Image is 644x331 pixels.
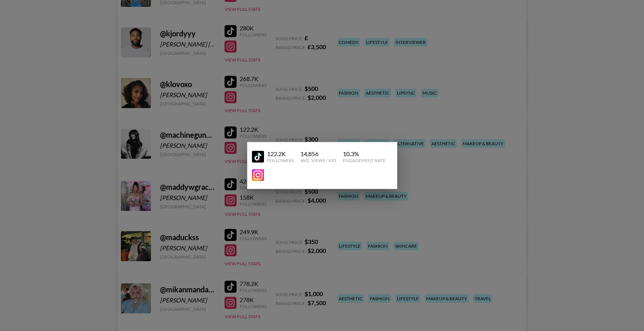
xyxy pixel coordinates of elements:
div: Avg. Views / Vid [300,158,336,163]
div: 14,856 [300,150,336,158]
div: Engagement Rate [343,158,386,163]
img: YouTube [252,169,264,181]
img: YouTube [252,150,264,162]
div: 122.2K [267,150,294,158]
div: 10.3 % [343,150,386,158]
div: Followers [267,158,294,163]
